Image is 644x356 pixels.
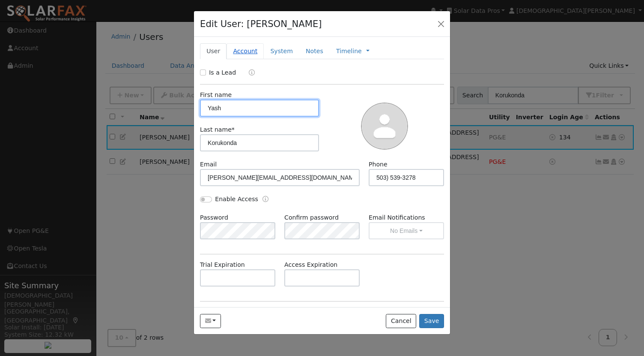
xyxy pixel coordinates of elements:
a: System [264,43,299,59]
label: Is a Lead [209,68,236,77]
label: Email [200,160,217,169]
label: Access Expiration [284,260,337,269]
label: Phone [369,160,388,169]
button: k.yashwanth.kumar@gmail.com [200,314,221,329]
a: Notes [299,43,330,59]
a: Enable Access [262,195,268,205]
label: Trial Expiration [200,260,245,269]
label: Email Notifications [369,213,444,222]
label: Last name [200,125,235,134]
a: Account [227,43,264,59]
input: Is a Lead [200,69,206,75]
label: Enable Access [215,195,258,204]
label: Password [200,213,228,222]
button: Save [419,314,444,329]
button: Cancel [386,314,416,329]
a: Lead [242,68,255,78]
label: Confirm password [284,213,339,222]
h4: Edit User: [PERSON_NAME] [200,17,322,31]
label: First name [200,91,232,100]
a: User [200,43,227,59]
a: Timeline [336,47,362,56]
span: Required [232,126,235,133]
